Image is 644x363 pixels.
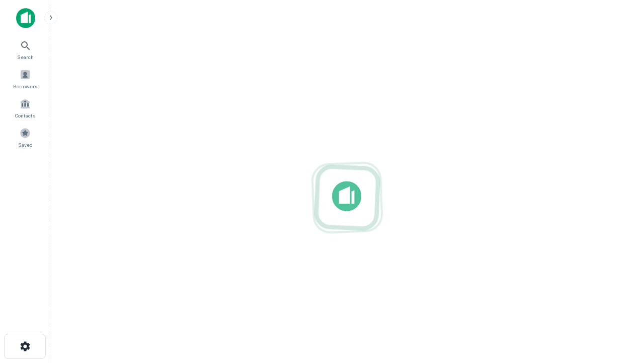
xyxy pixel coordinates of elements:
[3,36,47,63] a: Search
[15,111,35,119] span: Contacts
[3,124,47,151] a: Saved
[18,141,33,149] span: Saved
[594,250,644,298] iframe: Chat Widget
[3,94,47,122] a: Contacts
[13,82,37,90] span: Borrowers
[3,65,47,92] a: Borrowers
[16,8,35,28] img: capitalize-icon.png
[17,53,34,61] span: Search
